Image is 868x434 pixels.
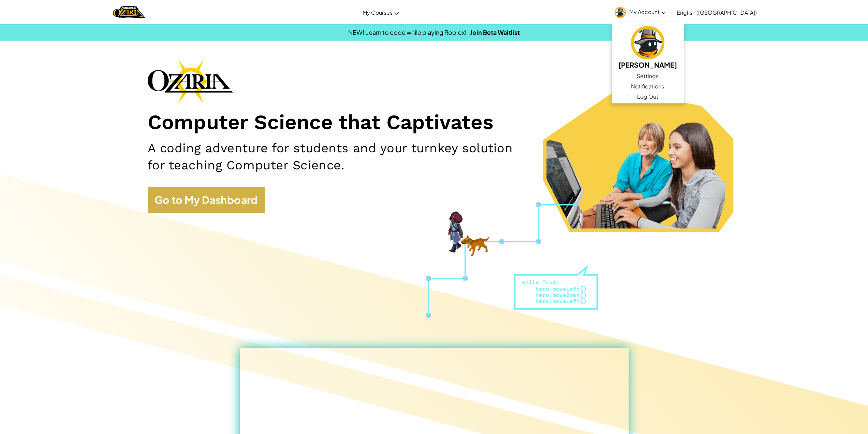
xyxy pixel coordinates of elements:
[359,3,402,22] a: My Courses
[148,110,721,135] h1: Computer Science that Captivates
[148,187,265,213] a: Go to My Dashboard
[612,25,684,71] a: [PERSON_NAME]
[615,7,626,18] img: avatar
[612,92,684,102] a: Log Out
[629,8,666,15] span: My Account
[677,9,757,16] span: English ([GEOGRAPHIC_DATA])
[631,82,664,90] span: Notifications
[363,9,393,16] span: My Courses
[631,26,664,59] img: avatar
[673,3,760,22] a: English ([GEOGRAPHIC_DATA])
[113,5,145,19] a: Ozaria by CodeCombat logo
[612,81,684,92] a: Notifications
[148,140,532,173] h2: A coding adventure for students and your turnkey solution for teaching Computer Science.
[348,28,467,36] span: NEW! Learn to code while playing Roblox!
[470,28,520,36] a: Join Beta Waitlist
[612,71,684,81] a: Settings
[611,1,669,23] a: My Account
[148,59,233,103] img: Ozaria branding logo
[618,59,677,70] h5: [PERSON_NAME]
[113,5,145,19] img: Home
